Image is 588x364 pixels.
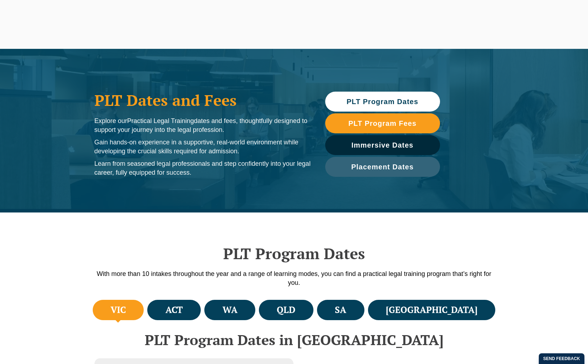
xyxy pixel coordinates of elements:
[348,120,416,127] span: PLT Program Fees
[325,157,440,177] a: Placement Dates
[91,270,497,287] p: With more than 10 intakes throughout the year and a range of learning modes, you can find a pract...
[325,92,440,112] a: PLT Program Dates
[94,159,311,177] p: Learn from seasoned legal professionals and step confidently into your legal career, fully equipp...
[325,113,440,133] a: PLT Program Fees
[386,304,477,316] h4: [GEOGRAPHIC_DATA]
[223,304,237,316] h4: WA
[111,304,126,316] h4: VIC
[351,163,414,170] span: Placement Dates
[165,304,183,316] h4: ACT
[325,135,440,155] a: Immersive Dates
[347,98,418,105] span: PLT Program Dates
[352,142,414,149] span: Immersive Dates
[94,91,311,109] h1: PLT Dates and Fees
[91,332,497,348] h2: PLT Program Dates in [GEOGRAPHIC_DATA]
[91,245,497,262] h2: PLT Program Dates
[94,117,311,134] p: Explore our dates and fees, thoughtfully designed to support your journey into the legal profession.
[277,304,295,316] h4: QLD
[94,138,311,156] p: Gain hands-on experience in a supportive, real-world environment while developing the crucial ski...
[335,304,346,316] h4: SA
[127,117,194,124] span: Practical Legal Training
